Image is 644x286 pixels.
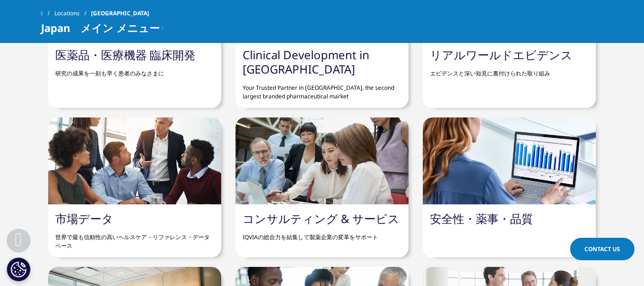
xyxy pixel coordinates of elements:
a: Contact Us [570,238,634,260]
button: Cookie 設定 [7,257,31,281]
a: 市場データ [55,211,113,226]
a: Locations [54,5,91,22]
p: IQVIAの総合力を結集して製薬企業の変革をサポート [243,226,401,242]
span: Contact Us [584,245,620,253]
p: 世界で最も信頼性の高いヘルスケア・リファレンス・データベース [55,226,214,250]
p: 研究の成果を一刻も早く患者のみなさまに [55,62,214,78]
a: 安全性・薬事・品質 [430,211,533,226]
a: リアルワールドエビデンス [430,47,572,63]
p: エビデンスと深い知見に裏付けられた取り組み [430,62,589,78]
a: コンサルティング & サービス [243,211,399,226]
a: Clinical Development in [GEOGRAPHIC_DATA] [243,47,369,77]
p: Your Trusted Partner in [GEOGRAPHIC_DATA], the second largest branded pharmaceutical market [243,76,401,101]
span: [GEOGRAPHIC_DATA] [91,5,149,22]
a: 医薬品・医療機器 臨床開発 [55,47,195,63]
span: Japan メイン メニュー [41,22,160,33]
